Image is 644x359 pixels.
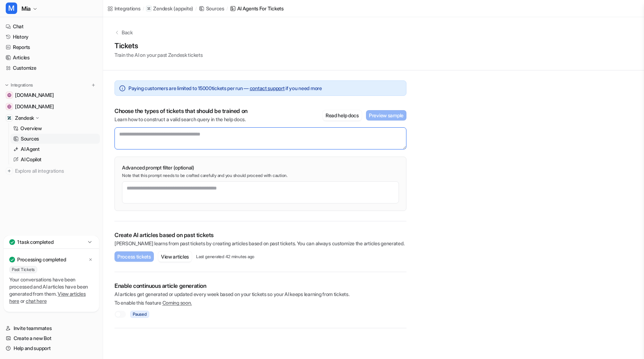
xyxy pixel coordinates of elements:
[114,40,203,51] h1: Tickets
[114,107,248,114] p: Choose the types of tickets that should be trained on
[107,5,141,12] a: Integrations
[366,110,406,121] button: Preview sample
[146,5,193,12] a: Zendesk(appxite)
[10,154,100,164] a: AI Copilot
[91,83,96,88] img: menu_add.svg
[3,166,100,176] a: Explore all integrations
[206,5,224,12] div: Sources
[237,5,284,12] div: AI Agents for tickets
[7,93,11,97] img: developer.appxite.com
[130,311,149,318] span: Paused
[21,156,42,163] p: AI Copilot
[4,83,9,88] img: expand menu
[3,42,100,52] a: Reports
[10,123,100,133] a: Overview
[114,291,406,298] p: AI articles get generated or updated every week based on your tickets so your AI keeps learning f...
[3,32,100,42] a: History
[6,3,17,14] span: M
[26,298,47,304] a: chat here
[21,146,40,153] p: AI Agent
[3,90,100,100] a: developer.appxite.com[DOMAIN_NAME]
[7,116,11,120] img: Zendesk
[114,282,406,289] p: Enable continuous article generation
[122,29,133,36] p: Back
[226,5,228,12] span: /
[20,125,42,132] p: Overview
[158,251,192,262] button: View articles
[174,5,193,12] p: ( appxite )
[128,84,322,92] span: Paying customers are limited to 15000 tickets per run — if you need more
[114,251,154,262] button: Process tickets
[153,5,172,12] p: Zendesk
[3,21,100,31] a: Chat
[9,276,93,305] p: Your conversations have been processed and AI articles have been generated from them. or
[15,92,54,99] span: [DOMAIN_NAME]
[122,164,399,171] p: Advanced prompt filter (optional)
[323,110,362,121] button: Read help docs
[114,116,248,123] p: Learn how to construct a valid search query in the help docs.
[122,173,399,178] p: Note that this prompt needs to be crafted carefully and you should proceed with caution.
[3,63,100,73] a: Customize
[199,5,224,12] a: Sources
[196,254,254,260] p: Last generated 42 minutes ago
[3,333,100,343] a: Create a new Bot
[230,5,284,12] a: AI Agents for tickets
[21,4,31,14] span: Mia
[3,102,100,112] a: documenter.getpostman.com[DOMAIN_NAME]
[195,5,197,12] span: /
[114,240,406,247] p: [PERSON_NAME] learns from past tickets by creating articles based on past tickets. You can always...
[17,256,66,263] p: Processing completed
[3,82,35,89] button: Integrations
[3,323,100,333] a: Invite teammates
[7,104,11,109] img: documenter.getpostman.com
[9,266,37,273] span: Past Tickets
[114,299,406,306] p: To enable this feature
[15,103,54,110] span: [DOMAIN_NAME]
[162,300,192,306] span: Coming soon.
[6,167,13,174] img: explore all integrations
[15,165,97,177] span: Explore all integrations
[21,135,39,142] p: Sources
[114,51,203,59] p: Train the AI on your past Zendesk tickets
[15,114,34,122] p: Zendesk
[10,134,100,144] a: Sources
[250,85,285,91] a: contact support
[143,5,144,12] span: /
[9,291,86,304] a: View articles here
[17,238,54,246] p: 1 task completed
[114,5,141,12] div: Integrations
[3,343,100,353] a: Help and support
[11,82,33,88] p: Integrations
[114,231,406,238] p: Create AI articles based on past tickets
[10,144,100,154] a: AI Agent
[3,53,100,63] a: Articles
